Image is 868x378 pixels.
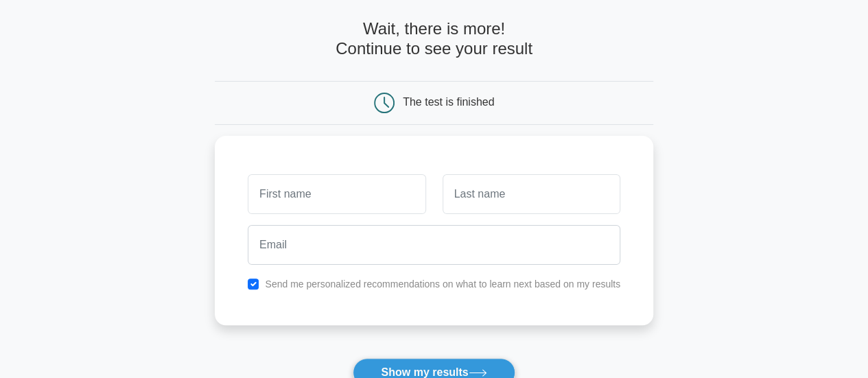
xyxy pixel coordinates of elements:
[248,225,620,265] input: Email
[403,96,494,108] div: The test is finished
[215,19,653,59] h4: Wait, there is more! Continue to see your result
[248,174,425,214] input: First name
[265,279,620,290] label: Send me personalized recommendations on what to learn next based on my results
[443,174,620,214] input: Last name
